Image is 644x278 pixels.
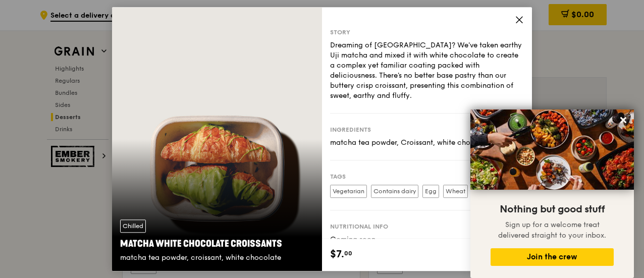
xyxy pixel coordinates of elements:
div: matcha tea powder, croissant, white chocolate [120,253,314,263]
button: Close [615,112,631,128]
div: Matcha White Chocolate Croissants [120,237,314,251]
button: Join the crew [491,248,614,266]
div: Story [330,28,524,36]
img: DSC07876-Edit02-Large.jpeg [470,109,634,190]
label: Vegetarian [330,185,367,198]
div: Dreaming of [GEOGRAPHIC_DATA]? We've taken earthy Uji matcha and mixed it with white chocolate to... [330,40,524,101]
div: Tags [330,173,524,181]
span: Nothing but good stuff [500,203,605,215]
label: Wheat [443,185,468,198]
span: $7. [330,247,344,262]
div: Nutritional info [330,223,524,231]
div: Coming soon [330,235,524,245]
label: Egg [422,185,439,198]
label: Contains dairy [371,185,418,198]
div: Chilled [120,219,146,233]
span: 00 [344,249,352,257]
div: Ingredients [330,126,524,134]
div: matcha tea powder, Croissant, white chocolate [330,138,524,148]
span: Sign up for a welcome treat delivered straight to your inbox. [498,220,606,240]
